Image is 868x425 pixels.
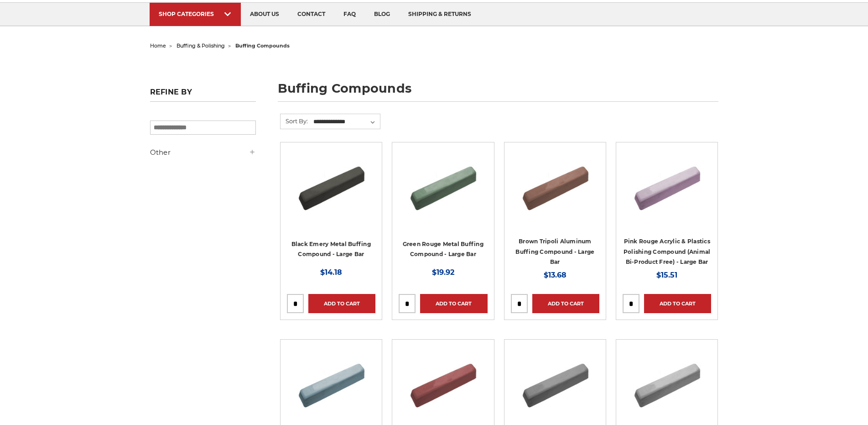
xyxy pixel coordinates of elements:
[150,42,166,49] a: home
[288,3,334,26] a: contact
[295,346,368,419] img: Blue rouge polishing compound
[278,82,718,102] h1: buffing compounds
[235,42,290,49] span: buffing compounds
[656,271,677,279] span: $15.51
[515,238,594,265] a: Brown Tripoli Aluminum Buffing Compound - Large Bar
[312,115,380,129] select: Sort By:
[150,88,256,102] h5: Refine by
[399,149,487,237] a: Green Rouge Aluminum Buffing Compound
[150,147,256,158] h5: Other
[532,294,599,313] a: Add to Cart
[320,268,342,277] span: $14.18
[420,294,487,313] a: Add to Cart
[281,114,308,128] label: Sort By:
[623,149,711,237] a: Pink Plastic Polishing Compound
[630,149,703,222] img: Pink Plastic Polishing Compound
[287,149,375,237] a: Black Stainless Steel Buffing Compound
[519,346,592,419] img: Gray Buffing Compound
[399,3,480,26] a: shipping & returns
[295,149,368,222] img: Black Stainless Steel Buffing Compound
[511,149,599,237] a: Brown Tripoli Aluminum Buffing Compound
[334,3,365,26] a: faq
[624,238,711,265] a: Pink Rouge Acrylic & Plastics Polishing Compound (Animal Bi-Product Free) - Large Bar
[365,3,399,26] a: blog
[406,346,479,419] img: Red Rouge Jewelers Buffing Compound
[241,3,288,26] a: about us
[291,241,371,258] a: Black Emery Metal Buffing Compound - Large Bar
[432,268,454,277] span: $19.92
[644,294,711,313] a: Add to Cart
[406,149,479,222] img: Green Rouge Aluminum Buffing Compound
[177,42,225,49] a: buffing & polishing
[544,271,567,279] span: $13.68
[159,10,232,17] div: SHOP CATEGORIES
[308,294,375,313] a: Add to Cart
[630,346,703,419] img: White Rouge Buffing Compound
[519,149,592,222] img: Brown Tripoli Aluminum Buffing Compound
[403,241,483,258] a: Green Rouge Metal Buffing Compound - Large Bar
